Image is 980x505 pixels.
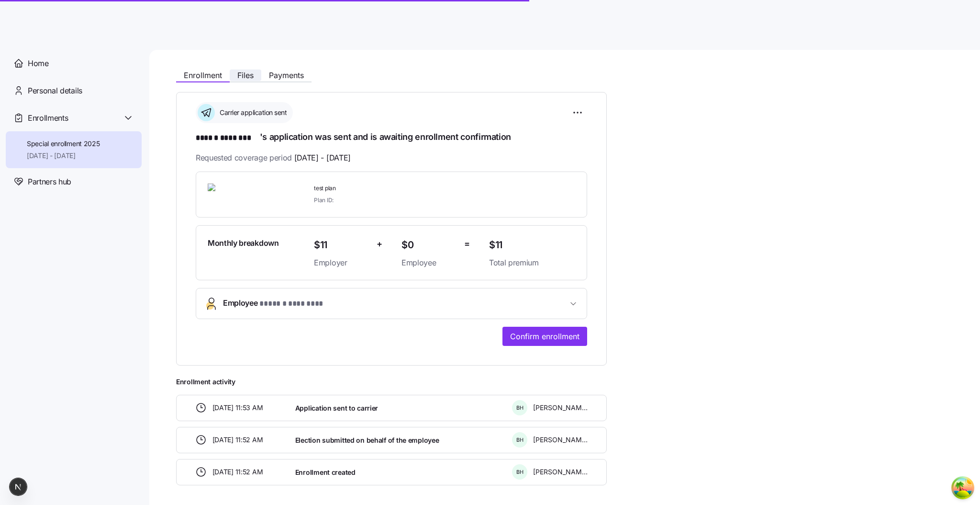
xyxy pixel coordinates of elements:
span: + [377,237,382,251]
span: Employer [314,257,369,269]
span: Payments [269,71,304,79]
span: Plan ID: [314,196,334,204]
span: Personal details [28,85,82,97]
span: B H [516,470,523,475]
span: [DATE] 11:53 AM [212,403,263,413]
span: Election submitted on behalf of the employee [295,436,439,445]
img: Ambetter [208,184,277,206]
span: [DATE] 11:52 AM [212,435,263,445]
span: Files [237,71,254,79]
span: B H [516,405,523,411]
span: $0 [401,237,457,253]
span: [PERSON_NAME] [533,403,588,413]
span: [DATE] 11:52 AM [212,467,263,477]
button: Confirm enrollment [502,327,587,346]
span: Requested coverage period [196,152,351,164]
span: Monthly breakdown [208,237,279,249]
span: Enrollment activity [176,377,607,387]
span: $11 [489,237,575,253]
span: [PERSON_NAME] [533,435,588,445]
span: [DATE] - [DATE] [294,152,351,164]
span: Confirm enrollment [510,331,579,342]
span: Enrollments [28,112,68,124]
h1: 's application was sent and is awaiting enrollment confirmation [196,131,587,144]
span: Carrier application sent [217,108,287,117]
span: Home [28,57,49,69]
button: Open Tanstack query devtools [953,478,972,497]
span: Application sent to carrier [295,403,378,413]
span: [PERSON_NAME] [533,467,588,477]
span: Employee [223,297,328,310]
span: Total premium [489,257,575,269]
span: = [464,237,470,251]
span: Enrollment [184,71,222,79]
span: test plan [314,184,481,193]
span: B H [516,437,523,443]
span: [DATE] - [DATE] [27,151,100,161]
span: $11 [314,237,369,253]
span: Partners hub [28,176,71,188]
span: Special enrollment 2025 [27,139,100,149]
span: Employee [401,257,457,269]
span: Enrollment created [295,468,356,477]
